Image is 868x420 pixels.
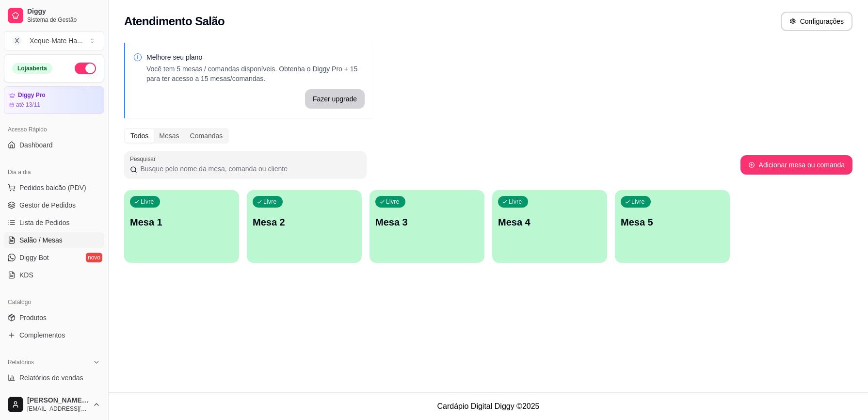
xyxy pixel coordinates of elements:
[4,388,104,403] a: Relatório de clientes
[4,294,104,310] div: Catálogo
[4,197,104,213] a: Gestor de Pedidos
[386,198,400,206] p: Livre
[154,129,184,143] div: Mesas
[247,190,362,263] button: LivreMesa 2
[498,215,601,229] p: Mesa 4
[16,101,40,109] article: até 13/11
[27,7,100,16] span: Diggy
[19,313,47,323] span: Produtos
[370,190,484,263] button: LivreMesa 3
[19,270,33,280] span: KDS
[4,327,104,343] a: Complementos
[12,63,52,74] div: Loja aberta
[4,232,104,248] a: Salão / Mesas
[18,92,46,99] article: Diggy Pro
[19,140,53,150] span: Dashboard
[4,370,104,386] a: Relatórios de vendas
[4,4,104,27] a: DiggySistema de Gestão
[4,137,104,153] a: Dashboard
[263,198,277,206] p: Livre
[130,155,159,163] label: Pesquisar
[4,122,104,137] div: Acesso Rápido
[621,215,724,229] p: Mesa 5
[19,235,63,245] span: Salão / Mesas
[146,52,365,62] p: Melhore seu plano
[19,218,70,227] span: Lista de Pedidos
[4,250,104,265] a: Diggy Botnovo
[19,253,49,262] span: Diggy Bot
[141,198,154,206] p: Livre
[137,164,361,174] input: Pesquisar
[4,180,104,195] button: Pedidos balcão (PDV)
[4,310,104,325] a: Produtos
[509,198,522,206] p: Livre
[19,373,83,383] span: Relatórios de vendas
[125,129,154,143] div: Todos
[8,358,34,366] span: Relatórios
[124,14,225,29] h2: Atendimento Salão
[4,393,104,416] button: [PERSON_NAME] e [PERSON_NAME][EMAIL_ADDRESS][DOMAIN_NAME]
[740,155,852,175] button: Adicionar mesa ou comanda
[492,190,607,263] button: LivreMesa 4
[19,200,76,210] span: Gestor de Pedidos
[253,215,356,229] p: Mesa 2
[12,36,22,46] span: X
[109,392,868,420] footer: Cardápio Digital Diggy © 2025
[124,190,239,263] button: LivreMesa 1
[4,164,104,180] div: Dia a dia
[19,183,86,193] span: Pedidos balcão (PDV)
[30,36,83,46] div: Xeque-Mate Ha ...
[615,190,730,263] button: LivreMesa 5
[75,63,96,74] button: Alterar Status
[4,215,104,230] a: Lista de Pedidos
[305,89,365,109] button: Fazer upgrade
[4,86,104,114] a: Diggy Proaté 13/11
[27,16,100,24] span: Sistema de Gestão
[375,215,479,229] p: Mesa 3
[631,198,645,206] p: Livre
[4,31,104,50] button: Select a team
[146,64,365,83] p: Você tem 5 mesas / comandas disponíveis. Obtenha o Diggy Pro + 15 para ter acesso a 15 mesas/coma...
[781,12,852,31] button: Configurações
[19,330,65,340] span: Complementos
[4,267,104,283] a: KDS
[185,129,228,143] div: Comandas
[27,396,89,405] span: [PERSON_NAME] e [PERSON_NAME]
[130,215,233,229] p: Mesa 1
[27,405,89,413] span: [EMAIL_ADDRESS][DOMAIN_NAME]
